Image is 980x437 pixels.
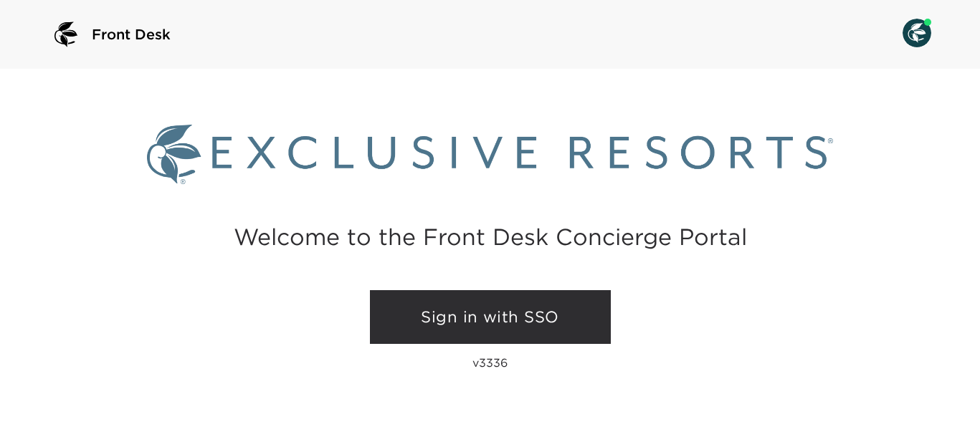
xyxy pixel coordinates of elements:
h2: Welcome to the Front Desk Concierge Portal [234,226,747,248]
span: Front Desk [92,24,171,44]
img: logo [49,17,83,52]
a: Sign in with SSO [370,290,611,345]
img: Exclusive Resorts logo [147,125,833,184]
p: v3336 [472,355,508,370]
img: User [903,19,931,47]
